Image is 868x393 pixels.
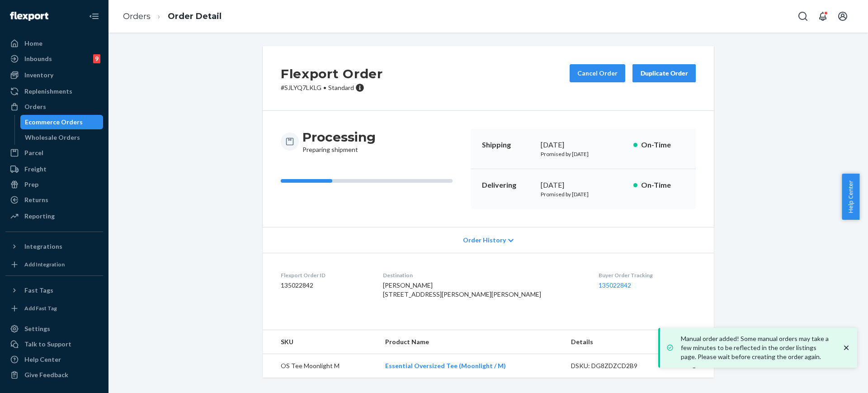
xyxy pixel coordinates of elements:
[93,54,100,63] div: 9
[5,301,103,316] a: Add Fast Tag
[263,330,378,354] th: SKU
[641,180,685,190] p: On-Time
[24,165,47,174] div: Freight
[640,69,688,78] div: Duplicate Order
[5,368,103,382] button: Give Feedback
[5,146,103,160] a: Parcel
[482,180,533,190] p: Delivering
[281,64,383,83] h2: Flexport Order
[482,140,533,150] p: Shipping
[24,148,43,157] div: Parcel
[323,84,326,91] span: •
[281,271,368,279] dt: Flexport Order ID
[599,271,696,279] dt: Buyer Order Tracking
[5,337,103,351] a: Talk to Support
[541,190,626,198] p: Promised by [DATE]
[385,362,506,369] a: Essential Oversized Tee (Moonlight / M)
[168,11,222,21] a: Order Detail
[599,281,631,289] a: 135022842
[281,281,368,290] dd: 135022842
[5,257,103,272] a: Add Integration
[378,330,564,354] th: Product Name
[632,64,696,82] button: Duplicate Order
[302,129,376,154] div: Preparing shipment
[24,39,42,48] div: Home
[570,64,625,82] button: Cancel Order
[116,3,229,30] ol: breadcrumbs
[24,54,52,63] div: Inbounds
[123,11,151,21] a: Orders
[842,174,859,220] button: Help Center
[5,99,103,114] a: Orders
[5,177,103,192] a: Prep
[5,52,103,66] a: Inbounds9
[564,330,663,354] th: Details
[24,195,48,204] div: Returns
[842,343,851,352] svg: close toast
[25,118,83,127] div: Ecommerce Orders
[10,12,48,21] img: Flexport logo
[463,236,506,245] span: Order History
[302,129,376,145] h3: Processing
[5,352,103,367] a: Help Center
[681,334,833,361] p: Manual order added! Some manual orders may take a few minutes to be reflected in the order listin...
[541,180,626,190] div: [DATE]
[24,324,50,333] div: Settings
[24,180,38,189] div: Prep
[5,162,103,176] a: Freight
[383,281,541,298] span: [PERSON_NAME] [STREET_ADDRESS][PERSON_NAME][PERSON_NAME]
[24,102,46,111] div: Orders
[814,7,832,25] button: Open notifications
[328,84,354,91] span: Standard
[24,71,53,80] div: Inventory
[24,304,57,312] div: Add Fast Tag
[794,7,812,25] button: Open Search Box
[85,7,103,25] button: Close Navigation
[24,340,71,349] div: Talk to Support
[5,193,103,207] a: Returns
[541,150,626,158] p: Promised by [DATE]
[24,87,72,96] div: Replenishments
[5,283,103,298] button: Fast Tags
[5,84,103,99] a: Replenishments
[571,361,656,370] div: DSKU: DG8ZDZCD2B9
[24,286,53,295] div: Fast Tags
[24,370,68,379] div: Give Feedback
[5,36,103,51] a: Home
[541,140,626,150] div: [DATE]
[281,83,383,92] p: # SJLYQ7LKLG
[20,115,104,129] a: Ecommerce Orders
[5,68,103,82] a: Inventory
[834,7,852,25] button: Open account menu
[5,322,103,336] a: Settings
[383,271,584,279] dt: Destination
[5,239,103,254] button: Integrations
[263,354,378,378] td: OS Tee Moonlight M
[24,212,55,221] div: Reporting
[20,130,104,145] a: Wholesale Orders
[5,209,103,223] a: Reporting
[24,242,62,251] div: Integrations
[641,140,685,150] p: On-Time
[24,355,61,364] div: Help Center
[24,260,65,268] div: Add Integration
[25,133,80,142] div: Wholesale Orders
